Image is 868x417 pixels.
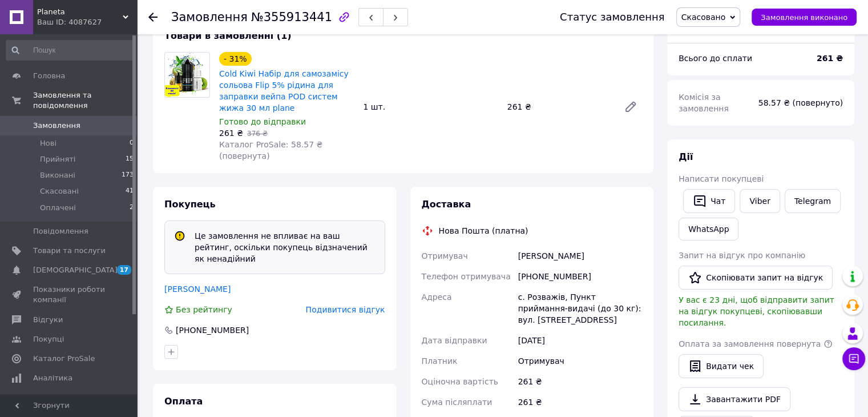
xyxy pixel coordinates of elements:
[6,40,135,61] input: Пошук
[164,199,216,210] span: Покупець
[219,140,322,161] span: Каталог ProSale: 58.57 ₴ (повернута)
[40,170,75,181] span: Виконані
[679,151,693,162] span: Дії
[422,398,492,407] span: Сума післяплати
[842,347,865,370] button: Чат з покупцем
[785,189,841,213] a: Telegram
[165,53,209,97] img: Cold Kiwi Набір для самозамісу сольова Flip 5% рідина для заправки вейпа POD систем жижа 30 мл plane
[679,93,729,113] span: Комісія за замовлення
[164,30,292,41] span: Товари в замовленні (1)
[516,330,644,351] div: [DATE]
[679,251,805,260] span: Запит на відгук про компанію
[148,11,158,23] div: Повернутися назад
[679,174,764,183] span: Написати покупцеві
[40,138,56,149] span: Нові
[560,11,665,23] div: Статус замовлення
[761,13,847,22] span: Замовлення виконано
[130,138,134,149] span: 0
[679,339,821,348] span: Оплата за замовлення повернута
[219,129,243,138] span: 261 ₴
[219,69,349,113] a: Cold Kiwi Набір для самозамісу сольова Flip 5% рідина для заправки вейпа POD систем жижа 30 мл plane
[752,9,857,26] button: Замовлення виконано
[40,154,75,165] span: Прийняті
[516,371,644,392] div: 261 ₴
[33,71,65,81] span: Головна
[33,265,118,275] span: [DEMOGRAPHIC_DATA]
[117,265,131,275] span: 17
[422,377,498,386] span: Оціночна вартість
[33,226,88,236] span: Повідомлення
[422,251,468,260] span: Отримувач
[33,373,72,383] span: Аналітика
[251,10,332,24] span: №355913441
[171,10,248,24] span: Замовлення
[175,324,250,336] div: [PHONE_NUMBER]
[516,287,644,330] div: с. Розважів, Пункт приймання-видачі (до 30 кг): вул. [STREET_ADDRESS]
[33,90,137,111] span: Замовлення та повідомлення
[219,52,252,66] div: - 31%
[422,272,511,281] span: Телефон отримувача
[33,284,106,305] span: Показники роботи компанії
[130,203,134,213] span: 2
[306,305,385,314] span: Подивитися відгук
[679,354,764,378] button: Видати чек
[436,225,531,236] div: Нова Пошта (платна)
[126,186,134,197] span: 41
[817,54,843,63] b: 261 ₴
[679,387,790,411] a: Завантажити PDF
[247,130,268,138] span: 376 ₴
[740,189,780,213] a: Viber
[122,170,134,181] span: 173
[358,99,502,115] div: 1 шт.
[33,315,63,325] span: Відгуки
[679,218,738,240] a: WhatsApp
[679,295,834,327] span: У вас є 23 дні, щоб відправити запит на відгук покупцеві, скопіювавши посилання.
[33,354,95,364] span: Каталог ProSale
[679,266,833,290] button: Скопіювати запит на відгук
[40,186,79,197] span: Скасовані
[40,203,76,213] span: Оплачені
[422,199,471,210] span: Доставка
[190,230,380,264] div: Це замовлення не впливає на ваш рейтинг, оскільки покупець відзначений як ненадійний
[33,121,80,131] span: Замовлення
[126,154,134,165] span: 15
[164,284,231,294] a: [PERSON_NAME]
[758,98,843,107] span: 58.57 ₴ (повернуто)
[219,117,306,126] span: Готово до відправки
[422,356,458,366] span: Платник
[681,13,726,22] span: Скасовано
[516,392,644,412] div: 261 ₴
[33,246,106,256] span: Товари та послуги
[516,246,644,266] div: [PERSON_NAME]
[683,189,735,213] button: Чат
[37,17,137,27] div: Ваш ID: 4087627
[37,7,123,17] span: Planeta
[679,54,752,63] span: Всього до сплати
[422,292,452,302] span: Адреса
[619,95,642,118] a: Редагувати
[503,99,615,115] div: 261 ₴
[33,392,106,413] span: Управління сайтом
[176,305,232,314] span: Без рейтингу
[164,396,203,407] span: Оплата
[33,334,64,344] span: Покупці
[516,266,644,287] div: [PHONE_NUMBER]
[516,351,644,371] div: Отримувач
[422,336,487,345] span: Дата відправки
